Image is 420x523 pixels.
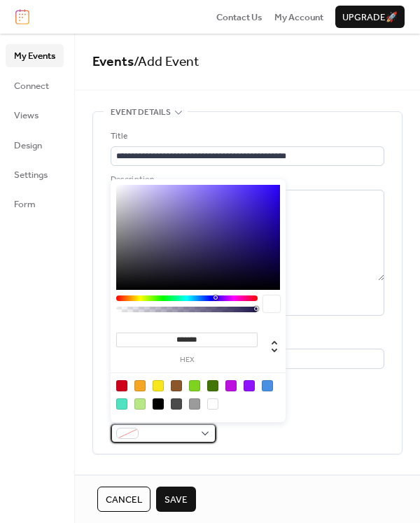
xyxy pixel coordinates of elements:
span: Save [164,493,188,507]
a: Connect [6,74,64,97]
span: Design [14,139,42,153]
label: hex [116,356,258,364]
span: Upgrade 🚀 [342,11,398,25]
button: Cancel [97,487,150,512]
div: #F8E71C [153,380,164,391]
span: Contact Us [216,11,262,25]
a: Design [6,134,64,156]
span: Form [14,197,36,211]
div: Description [111,173,381,187]
div: #F5A623 [134,380,146,391]
span: Date and time [111,471,170,485]
button: Save [156,487,196,512]
a: Events [92,49,134,75]
div: Title [111,130,381,144]
span: My Account [274,11,323,25]
div: #9B9B9B [189,398,200,410]
div: #4A90E2 [262,380,273,391]
div: #50E3C2 [116,398,127,410]
a: Contact Us [216,10,262,24]
a: My Events [6,44,64,67]
span: Connect [14,79,49,93]
span: / Add Event [134,49,199,75]
a: Views [6,104,64,126]
img: logo [15,9,29,25]
span: Cancel [106,493,142,507]
button: Upgrade🚀 [335,6,405,28]
div: #B8E986 [134,398,146,410]
div: #D0021B [116,380,127,391]
span: Settings [14,168,48,182]
div: #8B572A [171,380,182,391]
span: Event details [111,106,171,120]
span: My Events [14,49,55,63]
div: #7ED321 [189,380,200,391]
div: #9013FE [244,380,255,391]
a: Form [6,193,64,215]
a: My Account [274,10,323,24]
div: #4A4A4A [171,398,182,410]
div: #BD10E0 [225,380,237,391]
span: Views [14,109,38,123]
div: #000000 [153,398,164,410]
div: #417505 [207,380,218,391]
div: #FFFFFF [207,398,218,410]
a: Settings [6,163,64,186]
